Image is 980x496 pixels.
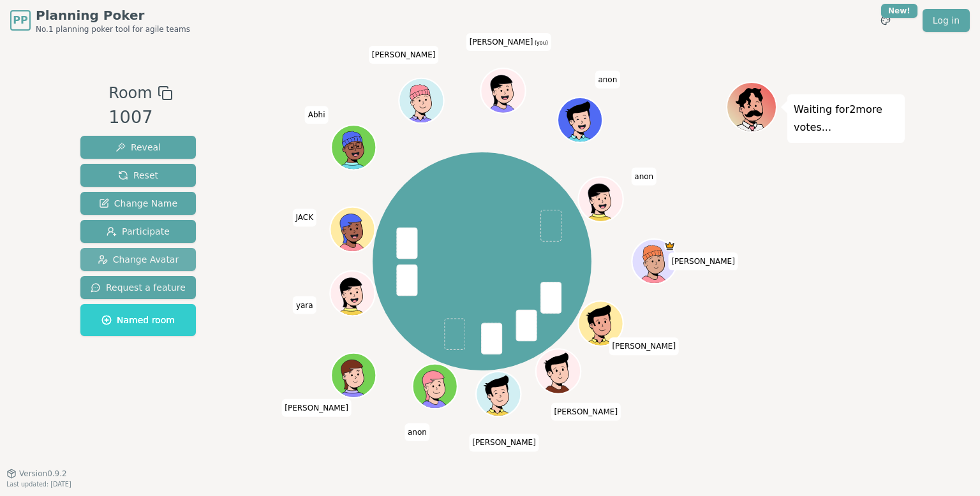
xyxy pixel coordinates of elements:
span: (you) [533,40,548,46]
span: Click to change your name [631,168,657,186]
span: Click to change your name [469,434,539,452]
span: Named room [101,314,175,326]
div: 1007 [108,105,172,131]
span: Change Avatar [98,253,179,266]
a: PPPlanning PokerNo.1 planning poker tool for agile teams [10,6,190,34]
button: Participate [80,220,196,243]
span: Participate [107,225,170,238]
span: Planning Poker [36,6,190,24]
span: Click to change your name [281,399,352,417]
button: Named room [80,304,196,336]
span: Reveal [115,141,161,154]
span: PP [13,13,27,28]
span: Click to change your name [293,296,316,314]
button: Click to change your avatar [482,69,524,112]
span: Version 0.9.2 [19,469,67,479]
button: Version0.9.2 [6,469,67,479]
button: Reveal [80,136,196,159]
span: Click to change your name [466,33,551,51]
span: Room [108,82,152,105]
span: Click to change your name [405,423,430,441]
span: Request a feature [91,281,186,294]
button: Reset [80,164,196,187]
button: Change Name [80,192,196,215]
span: Click to change your name [668,252,738,270]
span: Click to change your name [369,46,439,64]
span: Click to change your name [305,106,329,124]
div: New! [881,4,917,18]
span: Click to change your name [292,208,316,226]
button: New! [874,9,897,32]
p: Waiting for 2 more votes... [794,101,898,136]
button: Change Avatar [80,248,196,271]
span: Change Name [99,197,177,210]
span: Last updated: [DATE] [6,481,71,488]
span: No.1 planning poker tool for agile teams [36,24,190,34]
span: Reset [118,169,158,182]
button: Request a feature [80,276,196,299]
a: Log in [923,9,970,32]
span: Click to change your name [551,403,621,421]
span: Steve is the host [664,240,675,252]
span: Click to change your name [595,71,620,89]
span: Click to change your name [609,337,679,355]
